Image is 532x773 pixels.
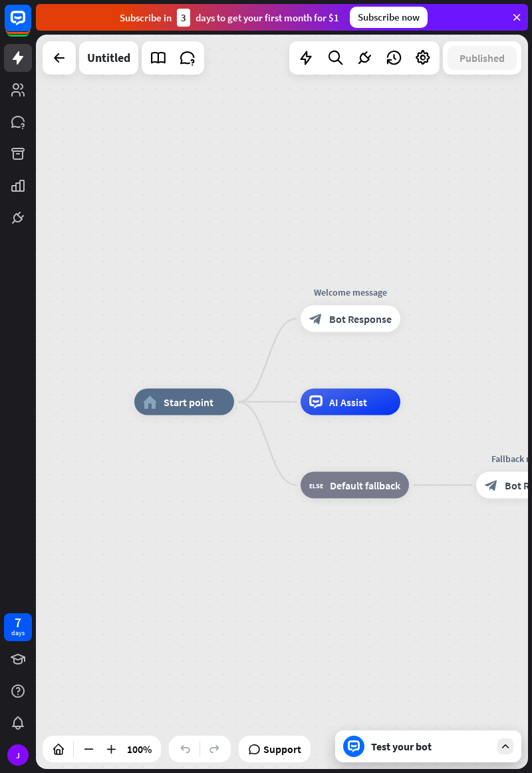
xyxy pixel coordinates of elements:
div: Welcome message [291,286,410,299]
div: 3 [177,9,190,27]
i: block_fallback [309,479,323,492]
div: 7 [15,617,21,629]
div: 100% [123,738,156,760]
button: Published [448,46,517,70]
div: Subscribe now [350,7,428,28]
span: Bot Response [329,312,392,326]
div: J [7,744,29,766]
button: Open LiveChat chat widget [11,5,51,45]
i: block_bot_response [309,312,323,326]
div: Untitled [87,41,130,75]
div: Subscribe in days to get your first month for $1 [120,9,339,27]
a: 7 days [4,613,32,641]
i: block_bot_response [485,479,498,492]
span: AI Assist [329,395,367,409]
span: Support [263,738,301,760]
i: home_2 [143,395,157,409]
span: Default fallback [330,479,400,492]
div: days [11,629,25,638]
span: Start point [164,395,213,409]
div: Test your bot [371,740,491,753]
